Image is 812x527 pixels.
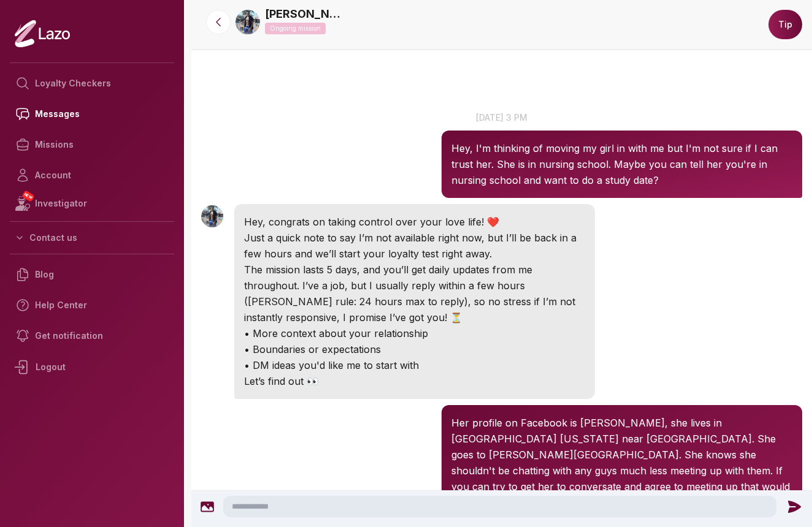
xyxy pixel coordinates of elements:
[201,205,223,227] img: User avatar
[10,351,174,383] div: Logout
[10,191,174,216] a: NEWInvestigator
[10,227,174,249] button: Contact us
[191,111,812,124] p: [DATE] 3 pm
[768,10,802,39] button: Tip
[10,259,174,290] a: Blog
[10,290,174,320] a: Help Center
[244,325,585,341] p: • More context about your relationship
[10,320,174,351] a: Get notification
[10,129,174,160] a: Missions
[10,68,174,99] a: Loyalty Checkers
[451,140,792,188] p: Hey, I'm thinking of moving my girl in with me but I'm not sure if I can trust her. She is in nur...
[244,262,585,325] p: The mission lasts 5 days, and you’ll get daily updates from me throughout. I’ve a job, but I usua...
[244,373,585,389] p: Let’s find out 👀
[244,357,585,373] p: • DM ideas you'd like me to start with
[236,10,260,34] img: bc6a081c-77fc-4828-a149-e22f7ff3354e
[265,23,326,34] p: Ongoing mission
[265,6,345,23] a: [PERSON_NAME]
[244,214,585,230] p: Hey, congrats on taking control over your love life! ❤️
[244,341,585,357] p: • Boundaries or expectations
[21,190,35,202] span: NEW
[10,160,174,191] a: Account
[10,99,174,129] a: Messages
[244,230,585,262] p: Just a quick note to say I’m not available right now, but I’ll be back in a few hours and we’ll s...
